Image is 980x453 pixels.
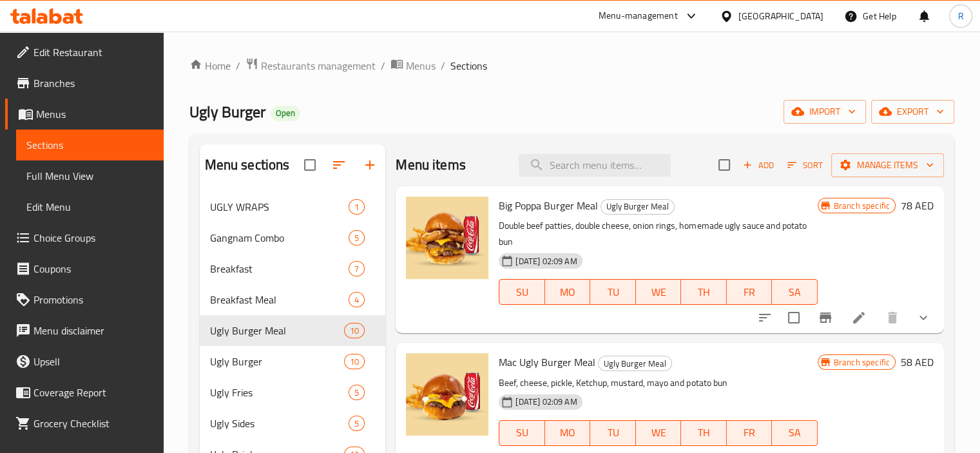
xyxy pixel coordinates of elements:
span: 1 [349,201,364,213]
a: Menus [390,57,436,74]
span: SA [777,283,812,302]
div: Gangnam Combo5 [200,222,386,253]
img: Big Poppa Burger Meal [406,197,488,279]
li: / [441,58,445,73]
span: 5 [349,387,364,399]
div: Ugly Sides [210,416,349,431]
div: Ugly Sides5 [200,408,386,439]
div: Ugly Fries [210,385,349,400]
span: MO [550,283,586,302]
span: Coverage Report [34,385,153,400]
span: Branches [34,75,153,91]
span: import [794,104,856,120]
span: FR [732,283,767,302]
a: Sections [16,130,164,160]
div: Breakfast7 [200,253,386,284]
span: Edit Menu [26,199,153,215]
span: 4 [349,294,364,306]
div: Ugly Burger Meal10 [200,315,386,346]
span: Sections [26,137,153,153]
span: Promotions [34,292,153,307]
span: Sort [787,158,823,173]
div: items [349,230,365,246]
span: 5 [349,418,364,430]
span: Full Menu View [26,168,153,184]
span: Choice Groups [34,230,153,246]
svg: Show Choices [916,310,931,325]
span: SU [504,283,539,302]
span: Breakfast Meal [210,292,349,307]
button: TU [590,279,636,305]
span: export [881,104,944,120]
li: / [381,58,385,73]
span: Grocery Checklist [34,416,153,431]
h2: Menu items [396,155,466,175]
div: items [349,416,365,431]
span: Ugly Burger [189,97,265,126]
span: Gangnam Combo [210,230,349,246]
button: show more [908,302,939,333]
button: Branch-specific-item [810,302,841,333]
span: Branch specific [829,200,895,212]
span: Menus [406,58,436,73]
span: MO [550,423,586,442]
span: Sort items [779,155,831,175]
span: FR [732,423,767,442]
span: Select section [711,151,738,178]
button: FR [727,279,773,305]
span: Coupons [34,261,153,276]
button: SA [772,420,818,446]
a: Home [189,58,231,73]
span: TU [595,423,631,442]
button: delete [877,302,908,333]
button: WE [636,420,682,446]
span: Breakfast [210,261,349,276]
span: R [957,9,963,23]
div: items [349,385,365,400]
span: Select all sections [296,151,323,178]
a: Menus [5,99,164,130]
span: Menu disclaimer [34,323,153,338]
span: TH [686,423,722,442]
div: items [349,199,365,215]
span: Manage items [841,157,934,173]
p: Double beef patties, double cheese, onion rings, homemade ugly sauce and potato bun [499,218,817,250]
span: SA [777,423,812,442]
span: TU [595,283,631,302]
span: WE [641,423,677,442]
div: Ugly Burger Meal [600,199,675,215]
button: export [871,100,954,124]
span: Mac Ugly Burger Meal [499,352,595,372]
span: Ugly Burger [210,354,345,369]
span: Edit Restaurant [34,44,153,60]
p: Beef, cheese, pickle, Ketchup, mustard, mayo and potato bun [499,375,817,391]
span: Branch specific [829,356,895,369]
a: Restaurants management [245,57,376,74]
span: Add item [738,155,779,175]
div: [GEOGRAPHIC_DATA] [738,9,823,23]
span: Ugly Burger Meal [599,356,671,371]
div: Ugly Burger10 [200,346,386,377]
a: Choice Groups [5,222,164,253]
a: Edit Menu [16,191,164,222]
div: Open [271,106,300,121]
span: [DATE] 02:09 AM [510,255,582,267]
span: Menus [36,106,153,122]
a: Coverage Report [5,377,164,408]
span: [DATE] 02:09 AM [510,396,582,408]
span: 10 [345,325,364,337]
span: WE [641,283,677,302]
button: Manage items [831,153,944,177]
span: TH [686,283,722,302]
span: UGLY WRAPS [210,199,349,215]
a: Edit menu item [851,310,867,325]
button: MO [545,420,591,446]
input: search [519,154,671,177]
span: Upsell [34,354,153,369]
a: Grocery Checklist [5,408,164,439]
span: Big Poppa Burger Meal [499,196,598,215]
div: items [349,261,365,276]
button: SA [772,279,818,305]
